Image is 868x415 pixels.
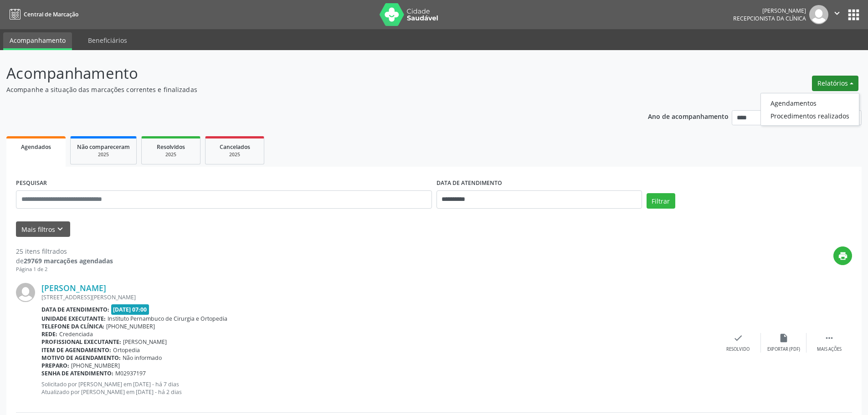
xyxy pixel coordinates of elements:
[767,346,800,353] div: Exportar (PDF)
[832,8,842,18] i: 
[733,333,743,343] i: check
[115,369,146,377] span: M02937197
[6,62,605,85] p: Acompanhamento
[16,283,35,302] img: img
[16,221,70,237] button: Mais filtroskeyboard_arrow_down
[41,315,106,323] b: Unidade executante:
[41,380,715,396] p: Solicitado por [PERSON_NAME] em [DATE] - há 7 dias Atualizado por [PERSON_NAME] em [DATE] - há 2 ...
[761,97,859,109] a: Agendamentos
[113,346,140,354] span: Ortopedia
[41,293,715,301] div: [STREET_ADDRESS][PERSON_NAME]
[77,143,130,151] span: Não compareceram
[41,330,57,338] b: Rede:
[16,246,113,256] div: 25 itens filtrados
[220,143,250,151] span: Cancelados
[108,315,227,323] span: Instituto Pernambuco de Cirurgia e Ortopedia
[648,110,729,122] p: Ano de acompanhamento
[733,7,806,15] div: [PERSON_NAME]
[82,32,134,48] a: Beneficiários
[760,93,859,126] ul: Relatórios
[41,369,113,377] b: Senha de atendimento:
[647,193,675,209] button: Filtrar
[809,5,828,24] img: img
[824,333,834,343] i: 
[846,7,862,23] button: apps
[106,323,155,330] span: [PHONE_NUMBER]
[41,346,111,354] b: Item de agendamento:
[16,176,47,190] label: PESQUISAR
[838,251,848,261] i: print
[123,338,167,346] span: [PERSON_NAME]
[761,109,859,122] a: Procedimentos realizados
[779,333,789,343] i: insert_drive_file
[41,354,121,362] b: Motivo de agendamento:
[157,143,185,151] span: Resolvidos
[733,15,806,22] span: Recepcionista da clínica
[16,266,113,273] div: Página 1 de 2
[24,10,78,18] span: Central de Marcação
[41,306,109,313] b: Data de atendimento:
[55,224,65,234] i: keyboard_arrow_down
[71,362,120,369] span: [PHONE_NUMBER]
[726,346,750,353] div: Resolvido
[59,330,93,338] span: Credenciada
[41,323,104,330] b: Telefone da clínica:
[41,283,106,293] a: [PERSON_NAME]
[833,246,852,265] button: print
[111,304,149,315] span: [DATE] 07:00
[828,5,846,24] button: 
[212,151,257,158] div: 2025
[24,256,113,265] strong: 29769 marcações agendadas
[148,151,194,158] div: 2025
[3,32,72,50] a: Acompanhamento
[817,346,842,353] div: Mais ações
[6,85,605,94] p: Acompanhe a situação das marcações correntes e finalizadas
[21,143,51,151] span: Agendados
[812,76,858,91] button: Relatórios
[41,338,121,346] b: Profissional executante:
[16,256,113,266] div: de
[123,354,162,362] span: Não informado
[437,176,502,190] label: DATA DE ATENDIMENTO
[6,7,78,22] a: Central de Marcação
[77,151,130,158] div: 2025
[41,362,69,369] b: Preparo:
